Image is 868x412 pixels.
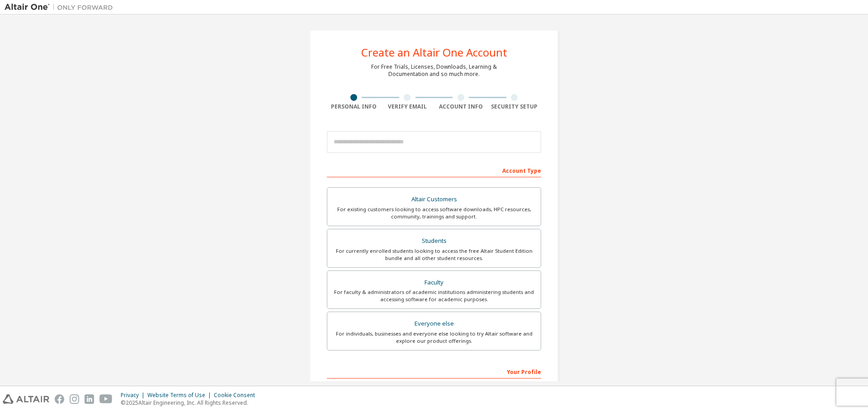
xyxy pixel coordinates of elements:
[333,276,535,289] div: Faculty
[327,103,381,110] div: Personal Info
[333,247,535,262] div: For currently enrolled students looking to access the free Altair Student Edition bundle and all ...
[327,364,541,379] div: Your Profile
[333,206,535,220] div: For existing customers looking to access software downloads, HPC resources, community, trainings ...
[85,394,94,404] img: linkedin.svg
[333,235,535,247] div: Students
[99,394,113,404] img: youtube.svg
[333,317,535,330] div: Everyone else
[121,392,147,399] div: Privacy
[488,103,542,110] div: Security Setup
[55,394,64,404] img: facebook.svg
[214,392,260,399] div: Cookie Consent
[333,289,535,303] div: For faculty & administrators of academic institutions administering students and accessing softwa...
[333,193,535,206] div: Altair Customers
[371,63,497,78] div: For Free Trials, Licenses, Downloads, Learning & Documentation and so much more.
[5,3,118,12] img: Altair One
[333,330,535,345] div: For individuals, businesses and everyone else looking to try Altair software and explore our prod...
[381,103,434,110] div: Verify Email
[434,103,488,110] div: Account Info
[361,47,507,58] div: Create an Altair One Account
[327,163,541,177] div: Account Type
[121,399,260,407] p: © 2025 Altair Engineering, Inc. All Rights Reserved.
[3,394,49,404] img: altair_logo.svg
[147,392,214,399] div: Website Terms of Use
[70,394,79,404] img: instagram.svg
